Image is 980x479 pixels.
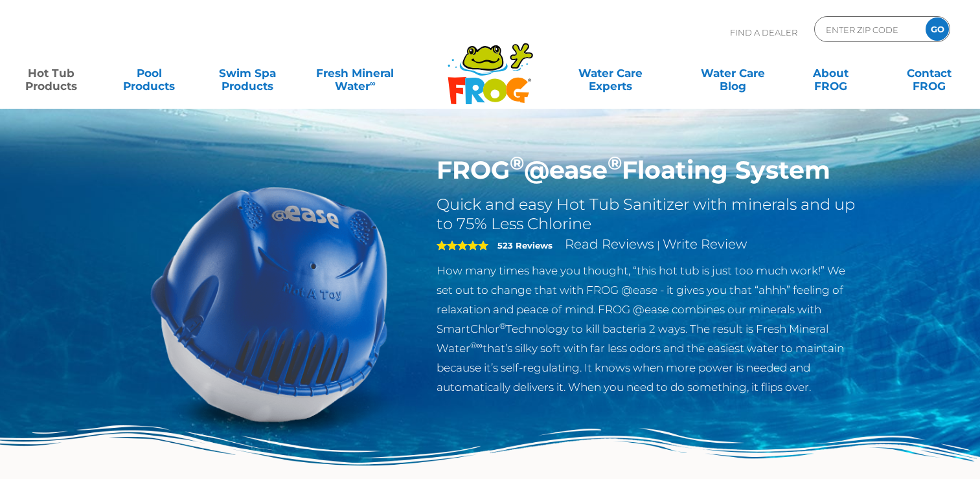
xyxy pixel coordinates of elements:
a: Write Review [663,236,747,252]
p: How many times have you thought, “this hot tub is just too much work!” We set out to change that ... [437,261,860,397]
sup: ®∞ [470,340,483,350]
sup: ® [499,321,506,331]
input: GO [926,17,949,41]
sup: ® [510,151,524,174]
sup: ∞ [370,78,376,88]
sup: ® [608,151,622,174]
a: ContactFROG [891,60,967,86]
a: Read Reviews [565,236,654,252]
img: Frog Products Logo [440,26,540,105]
a: Water CareExperts [549,60,672,86]
a: Swim SpaProducts [209,60,286,86]
span: 5 [437,240,488,251]
p: Find A Dealer [730,16,797,49]
h1: FROG @ease Floating System [437,155,860,185]
h2: Quick and easy Hot Tub Sanitizer with minerals and up to 75% Less Chlorine [437,195,860,234]
span: | [657,239,660,251]
a: Fresh MineralWater∞ [308,60,403,86]
strong: 523 Reviews [497,240,553,251]
a: AboutFROG [793,60,869,86]
img: hot-tub-product-atease-system.png [121,155,418,452]
a: Water CareBlog [694,60,771,86]
a: Hot TubProducts [13,60,89,86]
a: PoolProducts [111,60,188,86]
